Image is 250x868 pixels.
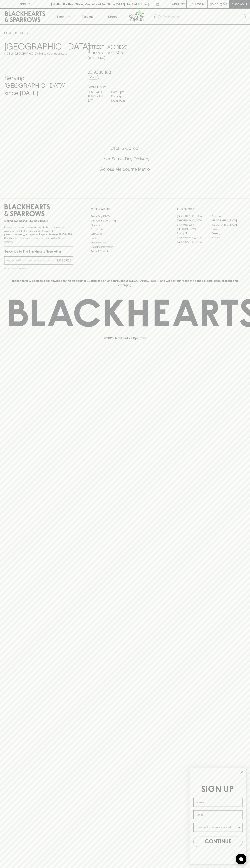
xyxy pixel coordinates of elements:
[193,798,242,807] input: Name
[4,156,246,162] h5: Uber Same-Day Delivery
[4,249,73,254] p: Subscribe to The Blackhearts Newsletter
[75,9,100,24] a: Tastings
[211,236,246,240] a: Prahran
[88,90,105,94] p: SUN - WED
[91,232,159,236] a: Gift Cards
[177,236,211,240] a: [GEOGRAPHIC_DATA]
[56,258,71,263] p: SUBSCRIBE
[91,249,159,253] a: Terms & Conditions
[211,227,246,231] a: Fitzroy
[15,31,26,35] a: STORES
[7,279,243,287] p: Blackhearts & Sparrows acknowledges the traditional Custodians of land throughout [GEOGRAPHIC_DAT...
[88,44,162,56] h5: [STREET_ADDRESS] , Brunswick VIC 3057
[88,84,162,90] h6: Store Hours
[211,223,246,227] a: [GEOGRAPHIC_DATA]
[211,214,246,218] a: Braddon
[88,56,105,60] a: Directions
[4,226,73,243] p: It is against the law to sell or supply alcohol to, or to obtain alcohol on behalf of a person un...
[88,98,105,103] p: SAT
[210,2,218,6] p: $0.00
[177,214,211,218] a: [GEOGRAPHIC_DATA]
[196,823,237,832] input: I wanna know more about...
[4,41,79,51] h3: [GEOGRAPHIC_DATA]
[39,233,72,236] strong: Liquor License #32064953
[19,2,31,6] p: FIND US
[239,857,243,861] img: bubble-icon
[91,227,159,232] a: Contact Us
[111,90,129,94] p: 11am - 8pm
[82,14,93,19] p: Tastings
[4,74,79,97] h4: Serving [GEOGRAPHIC_DATA] since [DATE]
[91,207,159,211] p: OTHER AREAS
[239,769,245,775] button: Close dialog
[177,227,211,231] a: [PERSON_NAME]
[55,257,73,264] button: SUBSCRIBE
[231,2,247,6] p: Checkout
[111,94,129,98] p: 11am - 9pm
[201,785,234,794] span: SIGN UP
[211,218,246,223] a: [GEOGRAPHIC_DATA]
[88,69,162,75] h5: 03 9380 1831
[177,207,246,211] p: OUR STORES
[177,218,211,223] a: [GEOGRAPHIC_DATA]
[4,266,73,270] p: We will never spam you
[4,166,246,172] h5: Across Melbourne Metro
[88,75,99,79] a: Call
[163,14,243,20] input: Try "Pinot noir"
[186,764,250,868] div: FLYOUT Form
[91,223,159,227] a: Careers
[88,94,105,98] p: THURS - FRI
[193,837,242,847] button: CONTINUE
[9,51,67,56] p: Set [GEOGRAPHIC_DATA] as your local store
[4,219,73,223] p: Sibling owned and run since [DATE]
[177,240,211,244] a: [GEOGRAPHIC_DATA]
[91,236,159,240] a: FAQ's
[224,3,226,5] p: 0
[177,223,211,227] a: Brunswick West
[193,810,242,819] input: Email
[91,214,159,218] a: Bottle Drop FAQ's
[172,2,185,6] p: Wishlist
[91,240,159,245] a: Privacy Policy
[108,14,117,19] p: Stores
[111,98,129,103] p: 10am - 9pm
[4,31,13,35] a: HOME
[237,823,241,832] button: Show Options
[7,258,55,263] input: e.g. jane@blackheartsandsparrows.com.au
[56,14,64,19] p: Shop
[177,231,211,236] a: Fitzroy North
[4,131,246,191] div: Call to action block
[211,231,246,236] a: Geelong
[100,9,125,24] a: Stores
[91,245,159,249] a: Shipping Information
[4,145,246,151] h5: Click & Collect
[50,9,75,24] button: Shop
[195,2,204,6] p: Login
[91,219,159,223] a: Business & Bulk Gifting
